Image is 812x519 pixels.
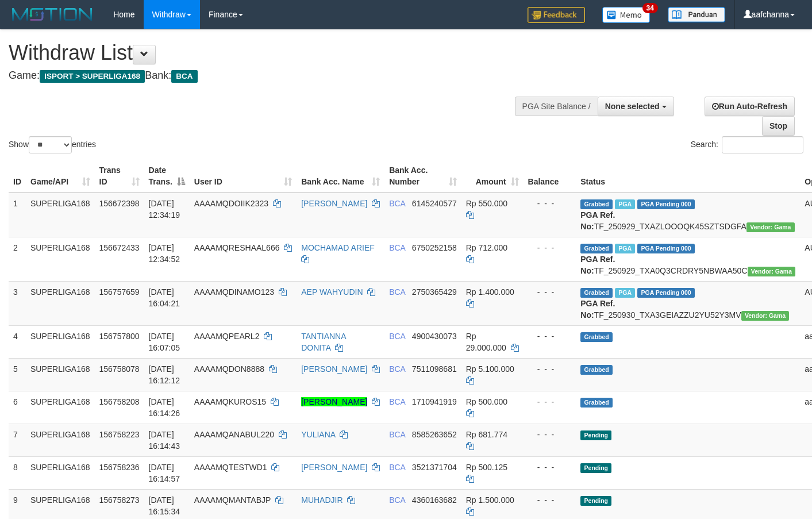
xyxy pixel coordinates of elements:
[194,430,274,439] span: AAAAMQANABUL220
[580,199,613,209] span: Grabbed
[528,494,572,506] div: - - -
[194,199,268,208] span: AAAAMQDOIIK2323
[190,160,297,193] th: User ID: activate to sort column ascending
[9,391,26,424] td: 6
[389,332,405,341] span: BCA
[301,243,375,252] a: MOCHAMAD ARIEF
[9,70,530,82] h4: Game: Bank:
[26,160,95,193] th: Game/API: activate to sort column ascending
[301,287,363,297] a: AEP WAHYUDIN
[580,398,613,407] span: Grabbed
[466,332,506,352] span: Rp 29.000.000
[524,160,576,193] th: Balance
[29,136,72,153] select: Showentries
[528,330,572,342] div: - - -
[194,243,280,252] span: AAAAMQRESHAAL666
[412,287,457,297] span: Copy 2750365429 to clipboard
[466,199,507,208] span: Rp 550.000
[615,288,635,298] span: Marked by aafsoycanthlai
[412,495,457,505] span: Copy 4360163682 to clipboard
[301,397,367,406] a: [PERSON_NAME]
[301,430,335,439] a: YULIANA
[9,160,26,193] th: ID
[466,287,514,297] span: Rp 1.400.000
[580,496,611,506] span: Pending
[466,397,507,406] span: Rp 500.000
[528,242,572,253] div: - - -
[528,363,572,375] div: - - -
[9,136,96,153] label: Show entries
[412,199,457,208] span: Copy 6145240577 to clipboard
[576,281,800,325] td: TF_250930_TXA3GEIAZZU2YU52Y3MV
[762,116,795,136] a: Stop
[9,41,530,64] h1: Withdraw List
[637,244,695,253] span: PGA Pending
[580,244,613,253] span: Grabbed
[384,160,461,193] th: Bank Acc. Number: activate to sort column ascending
[580,332,613,342] span: Grabbed
[26,281,95,325] td: SUPERLIGA168
[149,364,180,385] span: [DATE] 16:12:12
[99,397,140,406] span: 156758208
[528,7,585,23] img: Feedback.jpg
[26,358,95,391] td: SUPERLIGA168
[99,495,140,505] span: 156758273
[705,97,795,116] a: Run Auto-Refresh
[149,495,180,516] span: [DATE] 16:15:34
[528,462,572,473] div: - - -
[301,364,367,374] a: [PERSON_NAME]
[194,364,264,374] span: AAAAMQDON8888
[389,364,405,374] span: BCA
[412,332,457,341] span: Copy 4900430073 to clipboard
[637,288,695,298] span: PGA Pending
[389,495,405,505] span: BCA
[149,287,180,308] span: [DATE] 16:04:21
[9,281,26,325] td: 3
[576,193,800,237] td: TF_250929_TXAZLOOOQK45SZTSDGFA
[301,199,367,208] a: [PERSON_NAME]
[194,397,266,406] span: AAAAMQKUROS15
[461,160,524,193] th: Amount: activate to sort column ascending
[40,70,145,83] span: ISPORT > SUPERLIGA168
[9,237,26,281] td: 2
[615,199,635,209] span: Marked by aafsoycanthlai
[515,97,598,116] div: PGA Site Balance /
[149,397,180,418] span: [DATE] 16:14:26
[466,364,514,374] span: Rp 5.100.000
[26,424,95,456] td: SUPERLIGA168
[194,287,274,297] span: AAAAMQDINAMO123
[194,463,267,472] span: AAAAMQTESTWD1
[615,244,635,253] span: Marked by aafsoycanthlai
[99,364,140,374] span: 156758078
[9,424,26,456] td: 7
[580,255,615,275] b: PGA Ref. No:
[389,199,405,208] span: BCA
[580,365,613,375] span: Grabbed
[466,495,514,505] span: Rp 1.500.000
[598,97,674,116] button: None selected
[99,243,140,252] span: 156672433
[26,325,95,358] td: SUPERLIGA168
[26,237,95,281] td: SUPERLIGA168
[389,463,405,472] span: BCA
[576,160,800,193] th: Status
[741,311,790,321] span: Vendor URL: https://trx31.1velocity.biz
[637,199,695,209] span: PGA Pending
[95,160,144,193] th: Trans ID: activate to sort column ascending
[412,364,457,374] span: Copy 7511098681 to clipboard
[389,430,405,439] span: BCA
[466,463,507,472] span: Rp 500.125
[466,243,507,252] span: Rp 712.000
[389,287,405,297] span: BCA
[691,136,803,153] label: Search:
[576,237,800,281] td: TF_250929_TXA0Q3CRDRY5NBWAA50C
[26,193,95,237] td: SUPERLIGA168
[9,358,26,391] td: 5
[99,332,140,341] span: 156757800
[389,397,405,406] span: BCA
[389,243,405,252] span: BCA
[99,287,140,297] span: 156757659
[297,160,384,193] th: Bank Acc. Name: activate to sort column ascending
[26,391,95,424] td: SUPERLIGA168
[412,430,457,439] span: Copy 8585263652 to clipboard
